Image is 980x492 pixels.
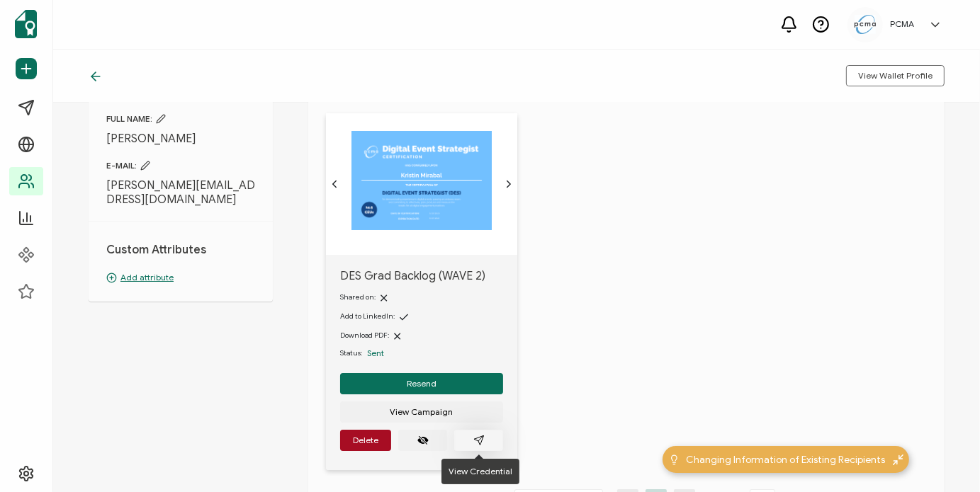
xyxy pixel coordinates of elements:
[367,348,384,358] span: Sent
[503,178,514,190] ion-icon: chevron forward outline
[846,65,945,86] button: View Wallet Profile
[340,269,503,283] span: DES Grad Backlog (WAVE 2)
[417,435,429,446] ion-icon: eye off
[340,348,362,359] span: Status:
[473,435,485,446] ion-icon: paper plane outline
[340,311,395,321] span: Add to LinkedIn:
[106,160,255,171] span: E-MAIL:
[858,71,933,80] span: View Wallet Profile
[106,271,255,284] p: Add attribute
[441,459,519,484] div: View Credential
[329,178,340,190] ion-icon: chevron back outline
[340,373,503,394] button: Resend
[340,292,376,302] span: Shared on:
[890,19,914,29] h5: PCMA
[106,113,255,125] span: FULL NAME:
[340,401,503,423] button: View Campaign
[340,430,391,451] button: Delete
[687,452,886,467] span: Changing Information of Existing Recipients
[407,379,437,388] span: Resend
[893,454,903,465] img: minimize-icon.svg
[106,178,255,207] span: [PERSON_NAME][EMAIL_ADDRESS][DOMAIN_NAME]
[353,436,378,445] span: Delete
[340,331,389,340] span: Download PDF:
[390,408,454,416] span: View Campaign
[106,132,255,146] span: [PERSON_NAME]
[855,15,876,34] img: 5c892e8a-a8c9-4ab0-b501-e22bba25706e.jpg
[909,424,980,492] iframe: Chat Widget
[15,10,37,38] img: sertifier-logomark-colored.svg
[106,243,255,257] h1: Custom Attributes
